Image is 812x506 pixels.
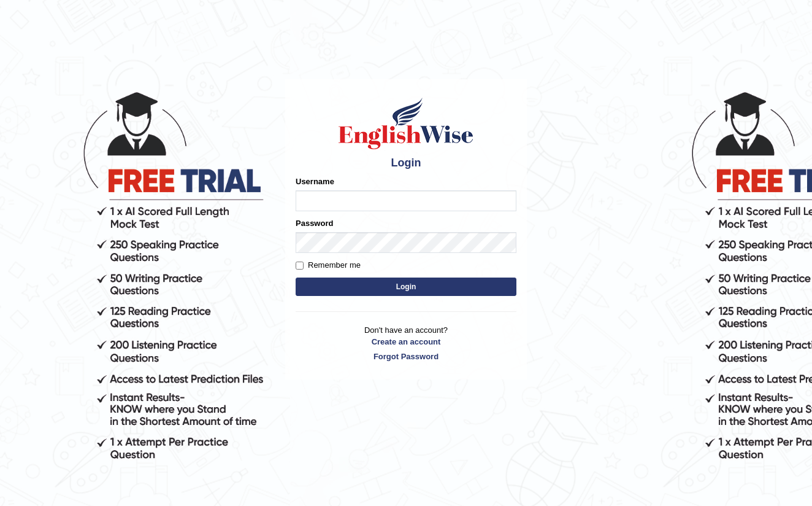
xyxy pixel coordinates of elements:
label: Username [296,176,334,187]
a: Create an account [296,336,516,348]
h4: Login [296,157,516,169]
button: Login [296,278,516,296]
label: Remember me [296,259,361,271]
a: Forgot Password [296,351,516,362]
img: Logo of English Wise sign in for intelligent practice with AI [336,96,476,151]
p: Don't have an account? [296,324,516,362]
label: Password [296,217,333,229]
input: Remember me [296,262,304,270]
